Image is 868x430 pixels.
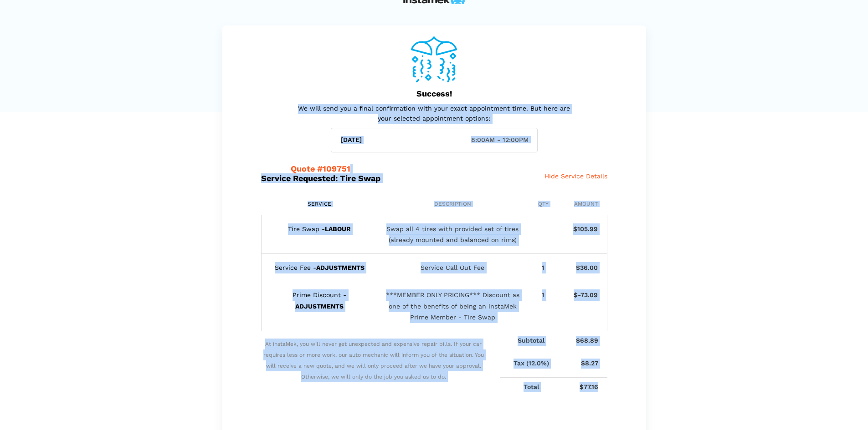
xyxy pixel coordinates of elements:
span: Hide Service Details [544,172,607,180]
b: LABOUR [325,225,351,233]
div: $105.99 [565,223,598,246]
p: Total [509,382,554,392]
div: $36.00 [565,262,598,273]
div: Qty [537,201,550,207]
div: Service Call Out Fee [384,262,521,273]
span: 8:00AM - 12:00PM [471,136,529,143]
h6: [DATE] [341,136,362,144]
h5: Service Requested: Tire Swap [261,164,403,183]
div: 1 [536,289,550,323]
span: At instaMek, you will never get unexpected and expensive repair bills. If your car requires less ... [261,331,486,401]
div: Prime Discount - [271,289,369,323]
div: Service [270,201,369,207]
div: Swap all 4 tires with provided set of tires (already mounted and balanced on rims) [384,223,521,246]
div: Service Fee - [271,262,369,273]
b: ADJUSTMENTS [295,303,344,310]
div: $-73.09 [565,289,598,323]
b: ADJUSTMENTS [316,264,365,271]
div: 1 [536,262,550,273]
div: Tire Swap - [271,223,369,246]
div: Description [384,201,521,207]
p: Tax (12.0%) [509,359,554,369]
p: We will send you a final confirmation with your exact appointment time. But here are your selecte... [298,104,571,123]
p: Subtotal [509,336,554,346]
div: ***MEMBER ONLY PRICING*** Discount as one of the benefits of being an instaMek Prime Member - Tir... [384,289,521,323]
p: $8.27 [554,359,598,369]
p: $77.16 [554,382,598,392]
h5: Success! [245,89,623,98]
p: $68.89 [554,336,598,346]
span: Quote #109751 [291,164,350,173]
div: Amount [565,201,598,207]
